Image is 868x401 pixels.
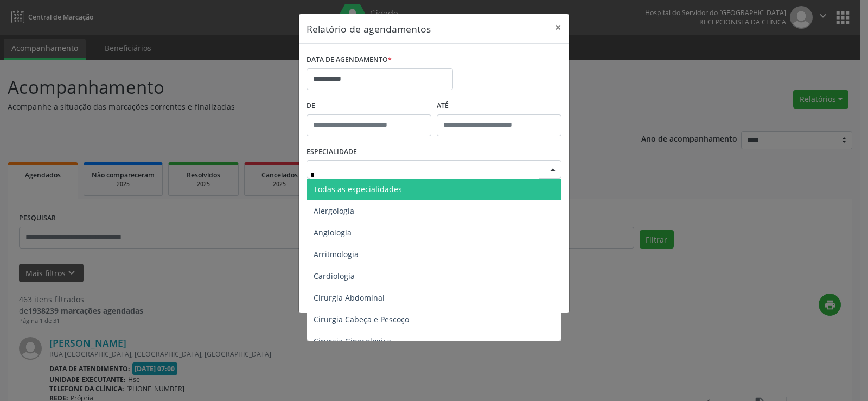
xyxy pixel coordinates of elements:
span: Arritmologia [314,249,359,259]
span: Cirurgia Ginecologica [314,336,391,346]
span: Alergologia [314,206,354,216]
label: ATÉ [437,98,561,114]
h5: Relatório de agendamentos [307,22,431,36]
span: Cardiologia [314,271,355,281]
span: Cirurgia Cabeça e Pescoço [314,314,409,324]
label: DATA DE AGENDAMENTO [307,52,392,68]
span: Cirurgia Abdominal [314,292,385,303]
span: Angiologia [314,227,352,238]
label: ESPECIALIDADE [307,144,357,161]
label: De [307,98,431,114]
button: Close [547,14,569,41]
span: Todas as especialidades [314,184,402,194]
